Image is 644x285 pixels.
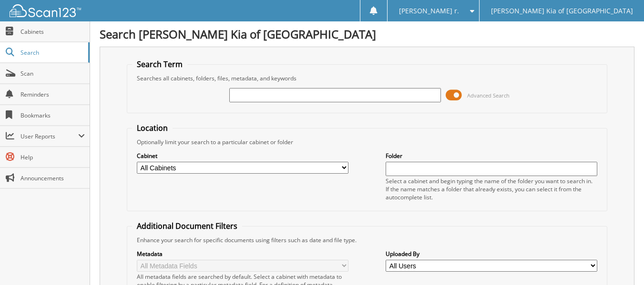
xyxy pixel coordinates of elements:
span: [PERSON_NAME] Kia of [GEOGRAPHIC_DATA] [491,8,633,14]
span: Cabinets [20,28,85,36]
label: Metadata [137,250,348,258]
legend: Search Term [132,59,187,69]
label: Folder [386,152,597,160]
img: scan123-logo-white.svg [10,4,81,17]
div: Select a cabinet and begin typing the name of the folder you want to search in. If the name match... [386,177,597,201]
legend: Location [132,123,173,133]
legend: Additional Document Filters [132,221,242,231]
label: Cabinet [137,152,348,160]
div: Searches all cabinets, folders, files, metadata, and keywords [132,74,602,82]
h1: Search [PERSON_NAME] Kia of [GEOGRAPHIC_DATA] [100,26,634,42]
div: Optionally limit your search to a particular cabinet or folder [132,138,602,146]
span: Advanced Search [467,92,510,99]
span: Scan [20,69,85,78]
span: Help [20,153,85,161]
span: [PERSON_NAME] r. [399,8,459,14]
span: User Reports [20,132,78,140]
span: Announcements [20,174,85,182]
label: Uploaded By [386,250,597,258]
span: Bookmarks [20,111,85,119]
span: Search [20,49,83,57]
div: Enhance your search for specific documents using filters such as date and file type. [132,236,602,244]
span: Reminders [20,90,85,98]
